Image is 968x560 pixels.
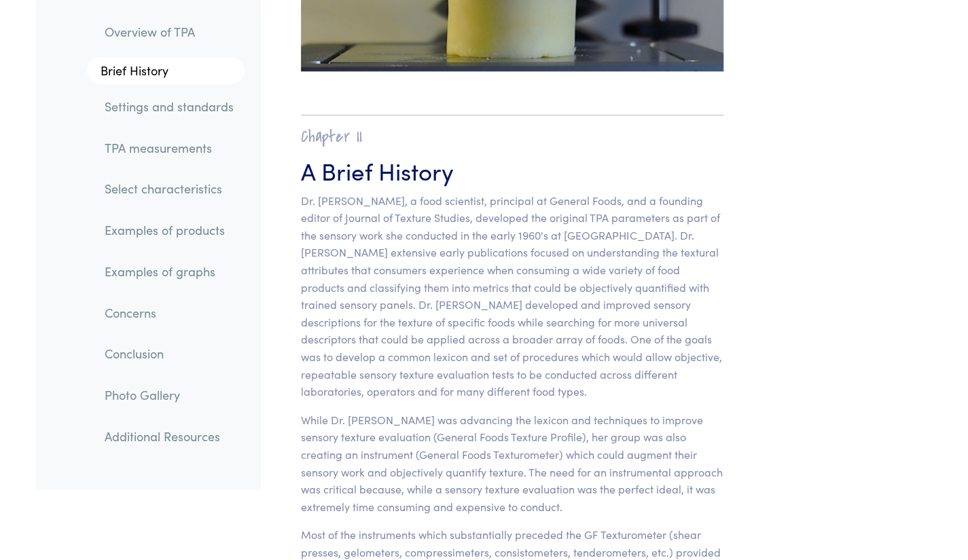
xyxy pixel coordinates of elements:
[94,132,245,164] a: TPA measurements
[94,215,245,246] a: Examples of products
[94,91,245,122] a: Settings and standards
[301,153,724,187] h3: A Brief History
[94,256,245,287] a: Examples of graphs
[94,297,245,329] a: Concerns
[94,421,245,452] a: Additional Resources
[301,411,724,516] p: While Dr. [PERSON_NAME] was advancing the lexicon and techniques to improve sensory texture evalu...
[94,379,245,411] a: Photo Gallery
[87,58,245,85] a: Brief History
[301,192,724,400] p: Dr. [PERSON_NAME], a food scientist, principal at General Foods, and a founding editor of Journal...
[94,174,245,205] a: Select characteristics
[301,126,724,147] h2: Chapter II
[94,16,245,48] a: Overview of TPA
[94,339,245,370] a: Conclusion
